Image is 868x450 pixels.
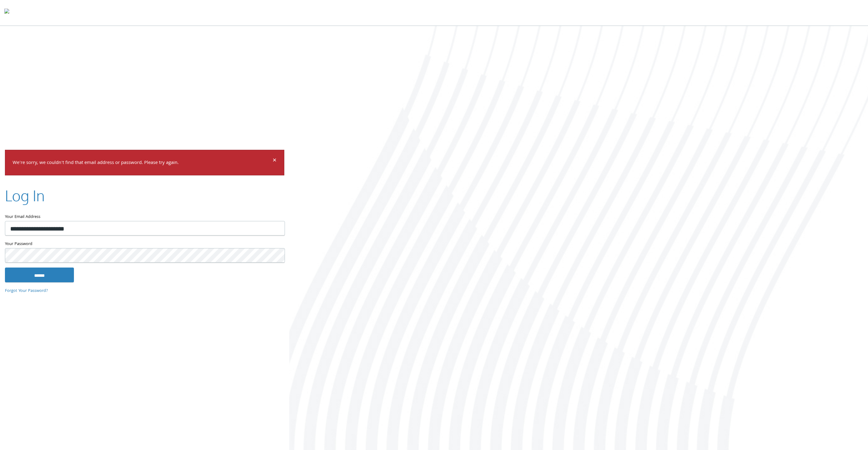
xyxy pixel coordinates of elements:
[13,159,272,168] p: We're sorry, we couldn't find that email address or password. Please try again.
[5,185,45,206] h2: Log In
[5,240,284,248] label: Your Password
[5,288,48,294] a: Forgot Your Password?
[273,157,277,165] button: Dismiss alert
[273,155,277,167] span: ×
[4,6,9,19] img: todyl-logo-dark.svg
